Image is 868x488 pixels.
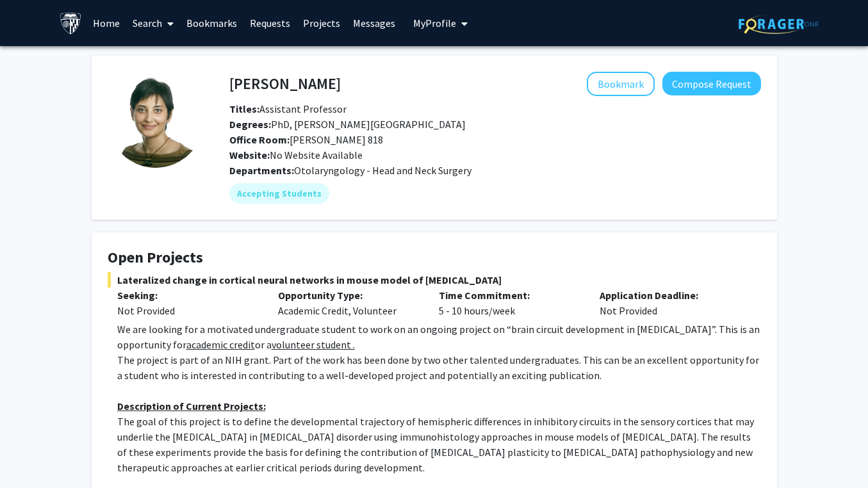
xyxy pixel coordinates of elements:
p: Application Deadline: [600,288,741,303]
div: Not Provided [590,288,751,318]
a: Requests [243,1,297,45]
span: Otolaryngology - Head and Neck Surgery [294,164,471,177]
a: Home [86,1,126,45]
p: The project is part of an NIH grant. Part of the work has been done by two other talented undergr... [117,352,761,383]
mat-chip: Accepting Students [229,183,329,204]
span: Assistant Professor [229,102,347,115]
img: Johns Hopkins University Logo [60,12,82,35]
button: Add Tara Deemyad to Bookmarks [587,72,655,96]
b: Website: [229,149,270,161]
span: [PERSON_NAME] 818 [229,133,383,146]
button: Compose Request to Tara Deemyad [662,72,761,95]
u: volunteer student . [272,338,355,351]
h4: [PERSON_NAME] [229,72,341,95]
h4: Open Projects [108,248,761,267]
div: Academic Credit, Volunteer [268,288,429,318]
a: Search [126,1,180,45]
span: Lateralized change in cortical neural networks in mouse model of [MEDICAL_DATA] [108,272,761,288]
img: ForagerOne Logo [739,14,819,34]
p: We are looking for a motivated undergraduate student to work on an ongoing project on “brain circ... [117,321,761,352]
span: My Profile [413,17,456,29]
b: Departments: [229,164,294,177]
p: Seeking: [117,288,259,303]
b: Degrees: [229,118,271,131]
div: Not Provided [117,303,259,318]
p: Time Commitment: [439,288,580,303]
p: Opportunity Type: [278,288,420,303]
span: No Website Available [229,149,363,161]
a: Bookmarks [180,1,243,45]
a: Projects [297,1,347,45]
p: The goal of this project is to define the developmental trajectory of hemispheric differences in ... [117,414,761,475]
div: 5 - 10 hours/week [429,288,590,318]
u: academic credit [186,338,255,351]
span: PhD, [PERSON_NAME][GEOGRAPHIC_DATA] [229,118,466,131]
b: Titles: [229,102,259,115]
u: Description of Current Projects: [117,400,266,412]
img: Profile Picture [108,72,204,168]
a: Messages [347,1,402,45]
b: Office Room: [229,133,290,146]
